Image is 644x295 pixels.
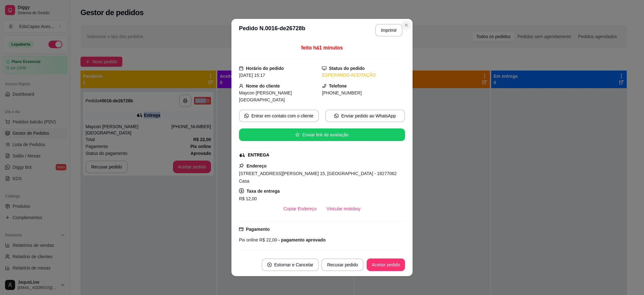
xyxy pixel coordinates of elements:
span: user [239,84,243,88]
span: R$ 12,00 [239,196,257,201]
strong: Pagamento [246,227,269,232]
div: ESPERANDO ACEITAÇÃO [322,72,405,78]
strong: Telefone [329,83,347,88]
span: pushpin [239,163,244,168]
span: credit-card [239,227,243,231]
span: whats-app [334,114,339,118]
strong: Nome do cliente [246,83,280,88]
span: calendar [239,66,243,71]
span: dollar [239,188,244,193]
strong: Taxa de entrega [247,189,280,194]
span: phone [322,84,326,88]
span: feito há 1 minutos [301,45,343,50]
span: - pagamento aprovado [277,237,325,242]
span: Maycon [PERSON_NAME][GEOGRAPHIC_DATA] [239,90,292,102]
button: close-circleEstornar e Cancelar [262,258,319,271]
span: star [295,133,300,137]
span: desktop [322,66,326,71]
div: ENTREGA [248,152,269,158]
strong: Horário do pedido [246,66,284,71]
button: Imprimir [375,24,402,37]
button: Recusar pedido [321,258,364,271]
button: starEnviar link de avaliação [239,128,405,141]
button: Copiar Endereço [279,202,322,215]
button: Vincular motoboy [322,202,366,215]
button: Aceitar pedido [367,258,405,271]
h3: Pedido N. 0016-de26728b [239,24,305,37]
button: whats-appEntrar em contato com o cliente [239,110,319,122]
span: [DATE] 15:17 [239,73,265,78]
button: Close [401,20,411,30]
span: [STREET_ADDRESS][PERSON_NAME] 15, [GEOGRAPHIC_DATA] - 18277062 Casa [239,171,397,184]
strong: Endereço [247,163,267,168]
strong: Status do pedido [329,66,365,71]
span: Pix online [239,237,258,242]
span: [PHONE_NUMBER] [322,90,362,95]
button: whats-appEnviar pedido ao WhatsApp [325,110,405,122]
span: R$ 22,00 [258,237,277,242]
span: whats-app [244,114,249,118]
span: close-circle [267,263,272,267]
